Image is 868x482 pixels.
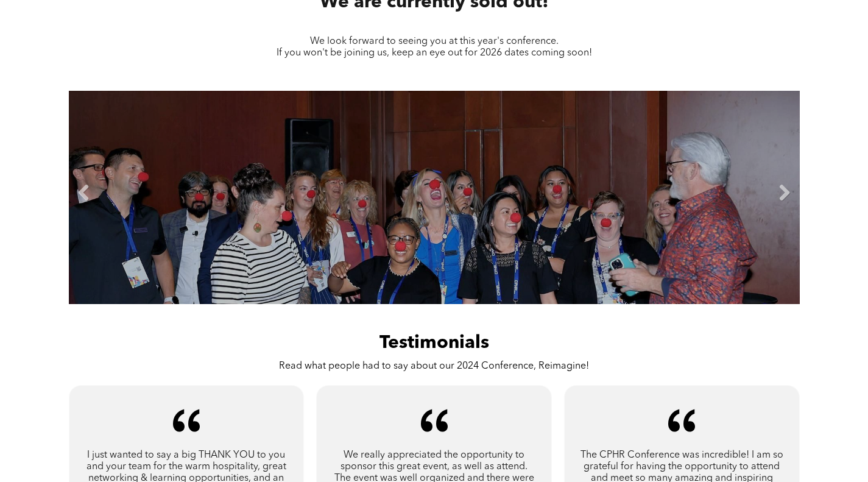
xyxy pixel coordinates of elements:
span: If you won't be joining us, keep an eye out for 2026 dates coming soon! [277,48,592,58]
a: Previous [75,184,93,202]
span: Read what people had to say about our 2024 Conference, Reimagine! [279,361,589,371]
span: We look forward to seeing you at this year's conference. [310,37,559,46]
span: Testimonials [379,334,489,352]
a: Next [775,184,794,202]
